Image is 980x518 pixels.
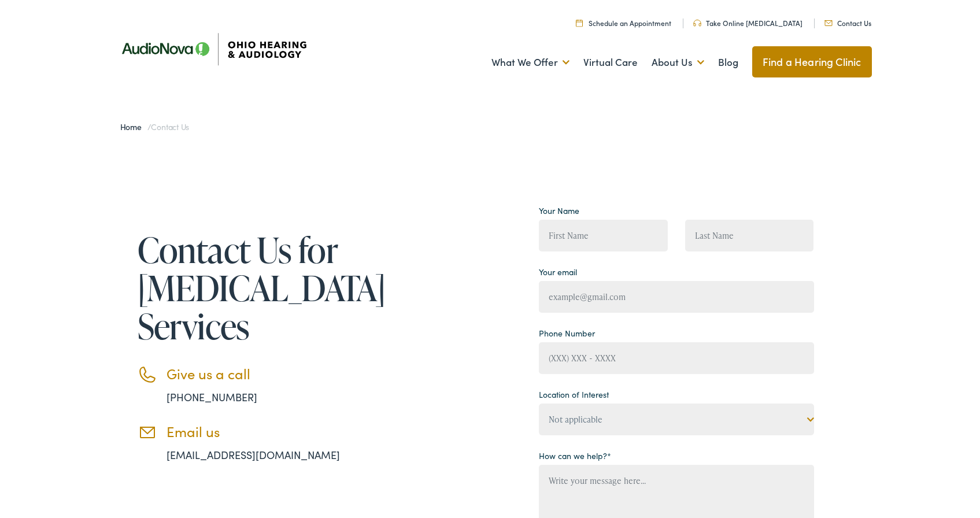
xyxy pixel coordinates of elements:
img: Mail icon representing email contact with Ohio Hearing in Cincinnati, OH [824,20,833,26]
a: What We Offer [491,41,569,84]
a: [EMAIL_ADDRESS][DOMAIN_NAME] [167,447,340,462]
label: Your Name [539,205,579,217]
a: Blog [718,41,738,84]
label: Location of Interest [539,388,609,401]
h3: Give us a call [167,365,375,382]
a: Contact Us [824,18,871,28]
span: / [120,121,190,132]
input: Last Name [685,220,814,251]
a: Take Online [MEDICAL_DATA] [693,18,803,28]
a: [PHONE_NUMBER] [167,390,257,404]
a: Find a Hearing Clinic [752,46,872,77]
a: Virtual Care [583,41,638,84]
img: Headphones icone to schedule online hearing test in Cincinnati, OH [693,20,701,27]
input: example@gmail.com [539,281,814,313]
img: Calendar Icon to schedule a hearing appointment in Cincinnati, OH [576,19,583,27]
a: Schedule an Appointment [576,18,671,28]
a: About Us [652,41,704,84]
h3: Email us [167,423,375,440]
h1: Contact Us for [MEDICAL_DATA] Services [138,231,375,345]
label: How can we help? [539,450,611,462]
span: Contact Us [151,121,189,132]
label: Your email [539,266,577,278]
a: Home [120,121,147,132]
input: (XXX) XXX - XXXX [539,342,814,374]
label: Phone Number [539,327,595,339]
input: First Name [539,220,668,251]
